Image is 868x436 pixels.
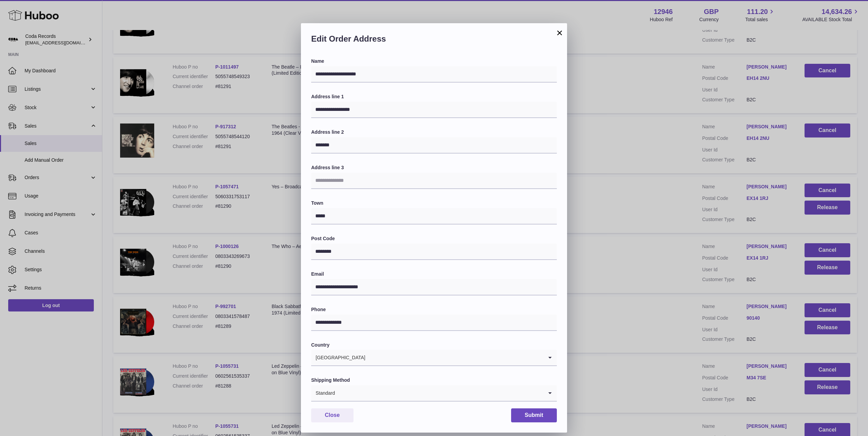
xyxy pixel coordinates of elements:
h2: Edit Order Address [311,33,557,48]
label: Address line 3 [311,164,557,171]
input: Search for option [335,385,543,401]
label: Town [311,200,557,206]
button: × [555,29,564,37]
label: Phone [311,306,557,313]
label: Post Code [311,235,557,242]
label: Country [311,342,557,348]
label: Address line 2 [311,129,557,135]
button: Close [311,408,353,422]
label: Name [311,58,557,64]
label: Address line 1 [311,93,557,100]
label: Email [311,271,557,277]
span: Standard [311,385,335,401]
button: Submit [511,408,557,422]
label: Shipping Method [311,377,557,383]
input: Search for option [366,350,543,365]
span: [GEOGRAPHIC_DATA] [311,350,366,365]
div: Search for option [311,350,557,366]
div: Search for option [311,385,557,402]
